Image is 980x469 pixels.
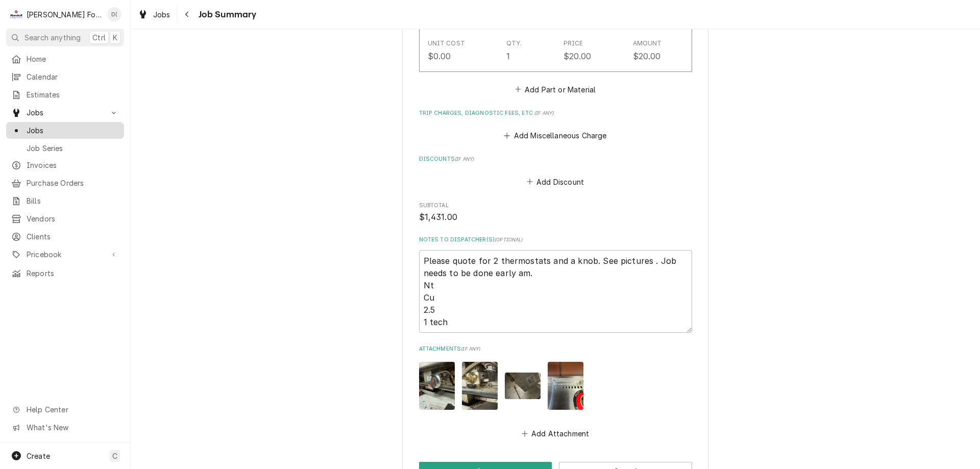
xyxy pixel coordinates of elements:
span: Jobs [153,9,170,20]
span: K [113,32,117,43]
span: ( optional ) [495,237,523,242]
div: Discounts [419,155,692,189]
a: Jobs [134,6,175,23]
div: 1 [506,50,510,62]
div: $20.00 [563,50,592,62]
div: Attachments [419,345,692,440]
button: Add Part or Material [513,82,597,96]
span: ( if any ) [461,346,480,352]
span: What's New [27,422,118,433]
div: Notes to Dispatcher(s) [419,236,692,332]
img: Ng8Vg3wKQkmhzV5AhUog [462,362,498,409]
span: ( if any ) [455,156,474,162]
img: HeIG7O8gSjNwgqh1XEeT [419,362,455,409]
div: Unit Cost [428,39,465,48]
img: W2KYwA30SQC3QWxxtpWk [548,362,583,409]
span: Vendors [27,213,119,224]
label: Notes to Dispatcher(s) [419,236,692,244]
span: Home [27,54,119,64]
span: Job Summary [195,8,257,21]
span: Subtotal [419,202,692,210]
div: Subtotal [419,202,692,224]
a: Purchase Orders [6,175,124,191]
div: D( [107,7,121,21]
a: Go to Pricebook [6,246,124,263]
span: Help Center [27,404,118,415]
div: Marshall Food Equipment Service's Avatar [9,7,23,21]
span: Create [27,452,50,460]
a: Reports [6,265,124,282]
span: Search anything [24,32,81,43]
span: Estimates [27,89,119,100]
span: $1,431.00 [419,212,457,222]
div: Price [563,39,583,48]
div: $0.00 [428,50,451,62]
a: Vendors [6,210,124,227]
span: Job Series [27,143,119,154]
label: Trip Charges, Diagnostic Fees, etc. [419,109,692,117]
button: Add Discount [525,175,585,189]
span: Calendar [27,71,119,82]
span: ( if any ) [534,110,554,116]
div: M [9,7,23,21]
span: Ctrl [92,32,106,43]
label: Attachments [419,345,692,353]
a: Jobs [6,122,124,139]
img: QM79sfRGSKuBkCn0SNBm [505,373,541,400]
span: Bills [27,195,119,206]
a: Bills [6,192,124,209]
div: Amount [633,39,662,48]
a: Home [6,51,124,67]
a: Go to Jobs [6,104,124,121]
span: Clients [27,231,119,242]
a: Go to What's New [6,419,124,436]
span: Reports [27,268,119,279]
label: Discounts [419,155,692,163]
div: $20.00 [633,50,661,62]
span: Invoices [27,160,119,170]
span: Subtotal [419,211,692,224]
textarea: Please quote for 2 thermostats and a knob. See pictures . Job needs to be done early am. Nt Cu 2.... [419,250,692,333]
div: [PERSON_NAME] Food Equipment Service [27,9,102,20]
div: Trip Charges, Diagnostic Fees, etc. [419,109,692,143]
button: Add Miscellaneous Charge [502,129,608,143]
button: Add Attachment [520,426,591,440]
a: Clients [6,228,124,245]
a: Calendar [6,68,124,85]
a: Invoices [6,157,124,174]
div: Qty. [506,39,522,48]
span: Jobs [27,107,104,118]
button: Navigate back [179,6,195,22]
button: Search anythingCtrlK [6,29,124,46]
span: C [112,451,117,461]
span: Jobs [27,125,119,136]
a: Go to Help Center [6,401,124,418]
div: Derek Testa (81)'s Avatar [107,7,121,21]
span: Purchase Orders [27,178,119,188]
span: Pricebook [27,249,104,260]
a: Estimates [6,86,124,103]
a: Job Series [6,140,124,157]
